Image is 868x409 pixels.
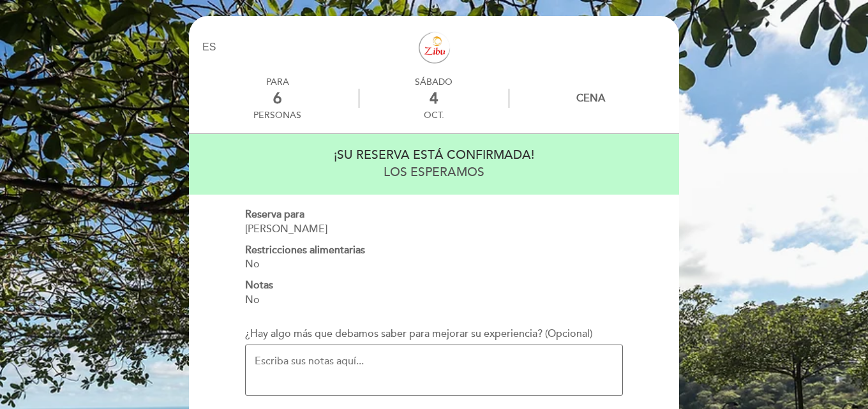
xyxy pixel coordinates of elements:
[245,293,623,308] div: No
[245,207,623,222] div: Reserva para
[201,147,667,164] div: ¡SU RESERVA ESTÁ CONFIRMADA!
[245,222,623,237] div: [PERSON_NAME]
[201,164,667,181] div: LOS ESPERAMOS
[253,110,301,121] div: personas
[576,92,605,105] div: Cena
[245,257,623,272] div: No
[245,327,592,341] label: ¿Hay algo más que debamos saber para mejorar su experiencia? (Opcional)
[359,89,508,108] div: 4
[253,89,301,108] div: 6
[359,77,508,87] div: sábado
[253,77,301,87] div: PARA
[245,243,623,258] div: Restricciones alimentarias
[359,110,508,121] div: oct.
[245,278,623,293] div: Notas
